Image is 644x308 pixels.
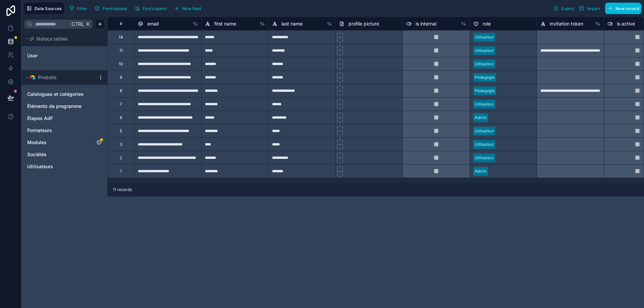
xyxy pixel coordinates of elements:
button: Import [577,3,602,14]
span: Ctrl [71,20,85,28]
span: User [27,52,38,59]
span: email [147,20,159,27]
span: Data Sources [35,6,62,11]
div: Utilisateur [475,128,494,134]
a: User [27,52,82,59]
div: Pédagogie [475,74,495,80]
span: Export [561,6,574,11]
span: Catalogues et catégories [27,91,84,98]
div: 14 [119,35,123,40]
button: New field [172,3,204,13]
a: Formateurs [27,127,88,134]
div: Utilisateur [475,61,494,67]
div: Formateurs [24,125,105,136]
button: Airtable LogoProduits [24,73,95,82]
span: Modules [27,139,47,146]
div: 8 [120,88,122,94]
button: Export [551,3,577,14]
span: Utilisateurs [27,163,53,170]
span: first name [214,20,236,27]
div: # [113,21,129,26]
div: User [24,50,105,61]
div: Éléments de programme [24,101,105,112]
a: Modules [27,139,88,146]
button: Data Sources [24,3,64,14]
span: Filter [77,6,88,11]
span: Produits [38,74,57,81]
span: is active [617,20,635,27]
div: Modules [24,137,105,148]
div: 3 [120,142,122,147]
span: last name [281,20,303,27]
span: invitation token [550,20,583,27]
div: Sociétés [24,149,105,160]
span: Formateurs [27,127,52,134]
div: Admin [475,115,487,121]
div: 11 [119,48,123,53]
span: role [483,20,491,27]
a: Sociétés [27,151,88,158]
div: Étapes AdF [24,113,105,124]
span: Import [587,6,600,11]
span: is internal [416,20,436,27]
div: Pédagogie [475,88,495,94]
div: Utilisateur [475,155,494,161]
span: 11 records [113,187,132,192]
div: 1 [120,169,122,174]
div: 9 [120,75,122,80]
button: Permissions [92,3,129,13]
div: Utilisateurs [24,161,105,172]
div: 5 [120,128,122,134]
div: 10 [119,61,123,67]
a: Étapes AdF [27,115,88,122]
span: Sociétés [27,151,47,158]
span: profile picture [348,20,379,27]
a: Permissions [92,3,132,13]
button: Find column [132,3,169,13]
button: Noloco tables [24,34,101,44]
div: 6 [120,115,122,120]
a: Utilisateurs [27,163,88,170]
a: New record [602,3,641,14]
span: Étapes AdF [27,115,53,122]
span: Find column [143,6,167,11]
div: Admin [475,168,487,174]
div: 2 [120,155,122,161]
div: 7 [120,102,122,107]
span: Permissions [103,6,127,11]
a: Éléments de programme [27,103,88,110]
div: Utilisateur [475,101,494,107]
span: Noloco tables [37,36,68,42]
span: Éléments de programme [27,103,82,110]
a: Catalogues et catégories [27,91,88,98]
span: New field [182,6,201,11]
div: Utilisateur [475,34,494,40]
button: New record [605,3,641,14]
div: Catalogues et catégories [24,89,105,100]
div: Utilisateur [475,141,494,147]
button: Filter [67,3,90,13]
div: Utilisateur [475,48,494,54]
span: New record [615,6,639,11]
span: K [86,22,90,26]
img: Airtable Logo [30,75,35,80]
